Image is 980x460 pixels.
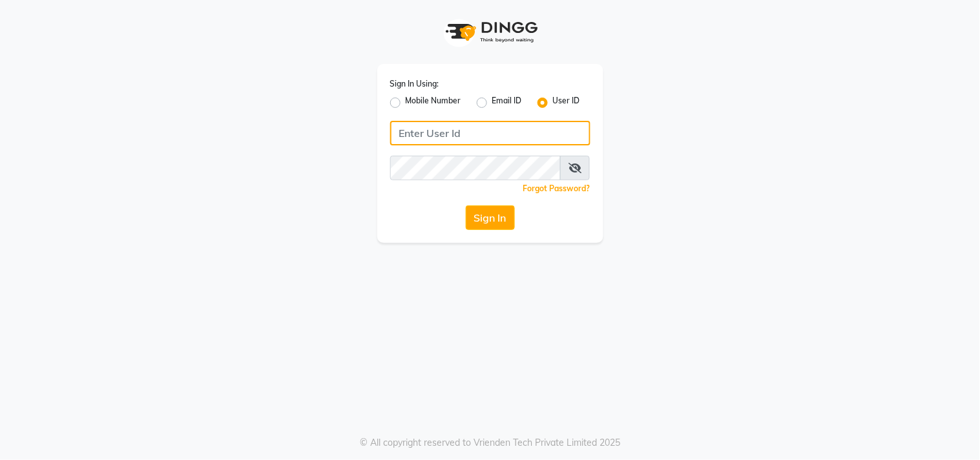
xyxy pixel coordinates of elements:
[523,183,590,193] a: Forgot Password?
[390,78,439,90] label: Sign In Using:
[492,95,522,110] label: Email ID
[390,156,561,180] input: Username
[439,13,542,51] img: logo1.svg
[466,205,515,230] button: Sign In
[406,95,461,110] label: Mobile Number
[390,121,590,145] input: Username
[553,95,580,110] label: User ID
